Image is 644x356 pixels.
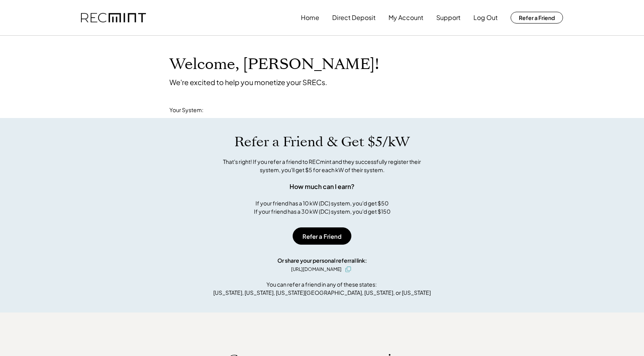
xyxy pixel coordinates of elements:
button: Home [301,10,319,25]
div: That's right! If you refer a friend to RECmint and they successfully register their system, you'l... [214,158,430,174]
div: Your System: [169,106,203,114]
div: We're excited to help you monetize your SRECs. [169,78,327,87]
div: If your friend has a 10 kW (DC) system, you'd get $50 If your friend has a 30 kW (DC) system, you... [254,199,390,216]
img: recmint-logotype%403x.png [81,13,146,23]
button: Refer a Friend [293,227,351,245]
h1: Welcome, [PERSON_NAME]! [169,55,379,74]
h1: Refer a Friend & Get $5/kW [234,134,410,150]
button: Refer a Friend [511,12,563,24]
button: Direct Deposit [332,10,376,25]
button: My Account [389,10,423,25]
div: You can refer a friend in any of these states: [US_STATE], [US_STATE], [US_STATE][GEOGRAPHIC_DATA... [213,280,431,297]
div: [URL][DOMAIN_NAME] [291,266,342,273]
button: Support [436,10,461,25]
button: Log Out [473,10,498,25]
button: click to copy [344,265,353,274]
div: Or share your personal referral link: [277,256,367,265]
div: How much can I earn? [290,182,354,191]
